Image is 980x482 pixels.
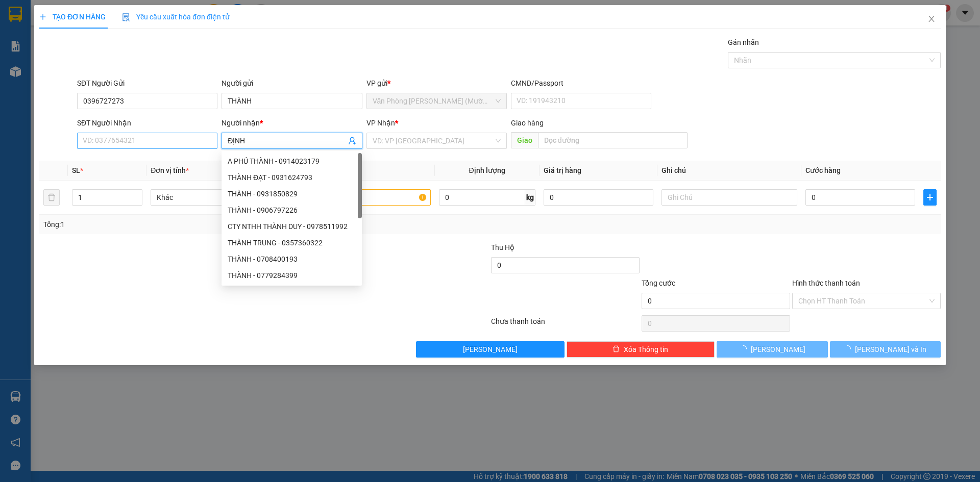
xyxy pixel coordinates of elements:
span: Xóa Thông tin [624,344,668,355]
input: Dọc đường [538,132,688,148]
label: Hình thức thanh toán [792,279,860,287]
span: Đơn vị tính [151,166,189,174]
div: THÀNH - 0931850829 [228,188,356,199]
span: Giá trị hàng [544,166,581,174]
span: [PERSON_NAME] [463,344,518,355]
input: 0 [544,189,653,206]
span: [PERSON_NAME] và In [855,344,926,355]
span: user-add [348,137,356,145]
div: CTY NTHH THÀNH DUY - 0978511992 [222,218,362,235]
input: Ghi Chú [661,189,797,206]
div: THÀNH - 0906797226 [222,202,362,218]
div: THÀNH ĐẠT - 0931624793 [222,169,362,186]
div: THÀNH - 0779284399 [222,267,362,284]
span: Giao [511,132,538,148]
span: loading [844,345,855,352]
span: close [927,15,936,23]
button: [PERSON_NAME] và In [830,341,941,358]
li: (c) 2017 [86,48,140,61]
div: VP gửi [366,78,507,89]
button: [PERSON_NAME] [416,341,565,358]
input: VD: Bàn, Ghế [295,189,430,206]
span: kg [525,189,535,206]
th: Ghi chú [657,161,801,181]
span: Cước hàng [805,166,841,174]
button: delete [43,189,60,206]
span: VP Nhận [366,119,395,127]
span: delete [612,345,620,353]
button: deleteXóa Thông tin [567,341,715,358]
img: logo.jpg [111,13,135,37]
span: [PERSON_NAME] [751,344,805,355]
div: Người nhận [222,117,362,129]
div: A PHÚ THÀNH - 0914023179 [228,156,356,167]
button: plus [923,189,937,206]
div: Người gửi [222,78,362,89]
span: TẠO ĐƠN HÀNG [39,13,106,21]
span: plus [39,13,46,20]
div: Chưa thanh toán [490,316,641,334]
span: Yêu cầu xuất hóa đơn điện tử [122,13,230,21]
span: SL [72,166,80,174]
b: [PERSON_NAME] [13,66,58,114]
span: plus [924,193,936,201]
button: Close [917,5,946,34]
div: THÀNH TRUNG - 0357360322 [228,237,356,248]
label: Gán nhãn [728,38,759,46]
span: Giao hàng [511,119,544,127]
span: Định lượng [469,166,505,174]
span: Thu Hộ [491,243,514,251]
span: Tổng cước [642,279,675,287]
div: SĐT Người Nhận [77,117,217,129]
div: THÀNH - 0906797226 [228,205,356,216]
div: Tổng: 1 [43,219,378,230]
button: [PERSON_NAME] [717,341,827,358]
img: icon [122,13,130,21]
b: BIÊN NHẬN GỬI HÀNG [66,15,98,81]
img: logo.jpg [13,13,64,64]
div: SĐT Người Gửi [77,78,217,89]
span: loading [740,345,751,352]
div: CTY NTHH THÀNH DUY - 0978511992 [228,221,356,232]
div: THÀNH ĐẠT - 0931624793 [228,172,356,183]
div: CMND/Passport [511,78,651,89]
div: THÀNH - 0931850829 [222,186,362,202]
span: Khác [157,190,280,205]
div: THÀNH - 0779284399 [228,270,356,281]
b: [DOMAIN_NAME] [86,39,140,47]
div: THÀNH - 0708400193 [222,251,362,267]
div: THÀNH TRUNG - 0357360322 [222,235,362,251]
div: THÀNH - 0708400193 [228,253,356,265]
span: Văn Phòng Trần Phú (Mường Thanh) [373,93,501,109]
div: A PHÚ THÀNH - 0914023179 [222,153,362,169]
